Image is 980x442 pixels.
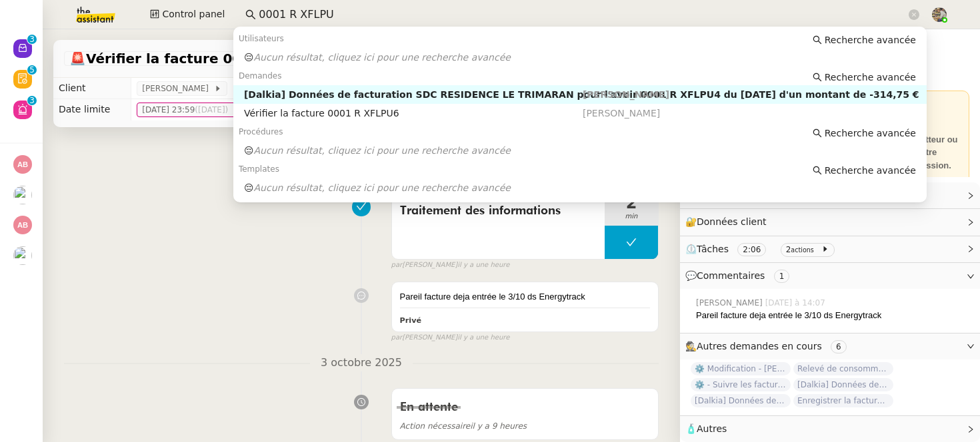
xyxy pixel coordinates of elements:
nz-tag: 2:06 [737,243,766,256]
button: Control panel [142,5,233,24]
span: [Dalkia] Données de facturation SDC RESIDENCE LE TRIMARAN pour la facture 0001 R XFKLS4 du [DATE]... [691,394,791,407]
nz-tag: 1 [774,270,790,283]
nz-badge-sup: 3 [27,35,37,44]
span: Tâches [697,244,729,254]
div: 🕵️Autres demandes en cours 6 [680,333,980,359]
p: 3 [29,35,35,47]
span: Relevé de consommations - [DATE] [793,362,893,375]
span: [Dalkia] Données de facturation SDC RESIDENCE LE TRIMARAN pour l'avoir 0001 R XFLPU4 du [DATE] d'... [793,378,893,391]
span: il y a 9 heures [400,421,527,431]
span: ⏲️ [685,244,840,254]
b: Privé [400,316,421,325]
div: ⏲️Tâches 2:06 2actions [680,236,980,262]
span: il y a une heure [457,260,509,271]
span: [DATE] à 14:07 [765,297,828,309]
span: Aucun résultat, cliquez ici pour une recherche avancée [254,52,511,63]
span: 😔 [244,52,254,63]
span: ⚙️ - Suivre les factures d'exploitation [691,378,791,391]
img: svg [13,155,32,174]
span: Procédures [239,127,283,136]
span: min [605,211,658,222]
span: Action nécessaire [400,421,471,431]
div: 🔐Données client [680,209,980,235]
span: 🧴 [685,423,727,434]
span: Enregistrer la facture sur Energytrack [793,394,893,407]
span: 🔐 [685,214,772,230]
img: svg [13,216,32,234]
span: Templates [239,164,279,174]
div: [Dalkia] Données de facturation SDC RESIDENCE LE TRIMARAN pour l'avoir 0001 R XFLPU4 du [DATE] d'... [244,89,583,101]
span: Traitement des informations [400,201,597,221]
span: ([DATE]) [195,105,231,114]
span: 3 octobre 2025 [310,354,413,372]
p: 3 [29,96,35,108]
span: Utilisateurs [239,34,284,43]
small: actions [791,246,814,254]
span: 🕵️ [685,341,852,351]
nz-tag: 6 [831,340,847,353]
td: Client [53,78,131,99]
img: users%2FHIWaaSoTa5U8ssS5t403NQMyZZE3%2Favatar%2Fa4be050e-05fa-4f28-bbe7-e7e8e4788720 [13,246,32,265]
img: 388bd129-7e3b-4cb1-84b4-92a3d763e9b7 [932,7,947,22]
span: [DATE] 23:59 [142,103,235,116]
span: Données client [697,216,767,227]
small: [PERSON_NAME] [391,260,510,271]
span: 😔 [244,145,254,156]
span: Recherche avancée [825,126,916,140]
span: Autres demandes en cours [697,341,822,351]
input: Rechercher [259,6,906,24]
nz-badge-sup: 5 [27,65,37,75]
p: 5 [29,65,35,77]
div: Vérifier la facture 0001 R XFLPU6 [244,107,583,119]
span: 😔 [244,182,254,193]
span: [PERSON_NAME] [583,108,660,118]
span: 💬 [685,270,795,281]
strong: les factures validées (n'ayant ni Cese en émetteur ou destinataire) par les partners sur EnergyTr... [696,134,958,170]
td: Date limite [53,99,131,120]
span: 🚨 [69,51,86,67]
div: 💬Commentaires 1 [680,263,980,289]
span: Commentaires [697,270,765,281]
span: ⚙️ Modification - [PERSON_NAME] et suivi des devis sur Energy Track [691,362,791,375]
span: [PERSON_NAME] [696,297,765,309]
nz-badge-sup: 3 [27,96,37,105]
span: Vérifier la facture 0001 R XFLPU6 [69,52,345,65]
img: users%2FHIWaaSoTa5U8ssS5t403NQMyZZE3%2Favatar%2Fa4be050e-05fa-4f28-bbe7-e7e8e4788720 [13,186,32,204]
div: 🧴Autres [680,416,980,442]
span: par [391,332,403,343]
span: Demandes [239,71,282,81]
span: par [391,260,403,271]
small: [PERSON_NAME] [391,332,510,343]
span: Control panel [162,7,225,22]
div: Pareil facture deja entrée le 3/10 ds Energytrack [400,290,650,304]
span: Recherche avancée [825,71,916,84]
div: Pareil facture deja entrée le 3/10 ds Energytrack [696,309,969,322]
span: Recherche avancée [825,164,916,177]
span: Aucun résultat, cliquez ici pour une recherche avancée [254,145,511,156]
span: Autres [697,423,727,434]
span: [PERSON_NAME] [583,89,669,100]
span: Recherche avancée [825,33,916,47]
span: 2 [786,245,791,254]
span: [PERSON_NAME] [142,82,213,95]
span: il y a une heure [457,332,509,343]
span: Aucun résultat, cliquez ici pour une recherche avancée [254,182,511,193]
span: En attente [400,401,458,413]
